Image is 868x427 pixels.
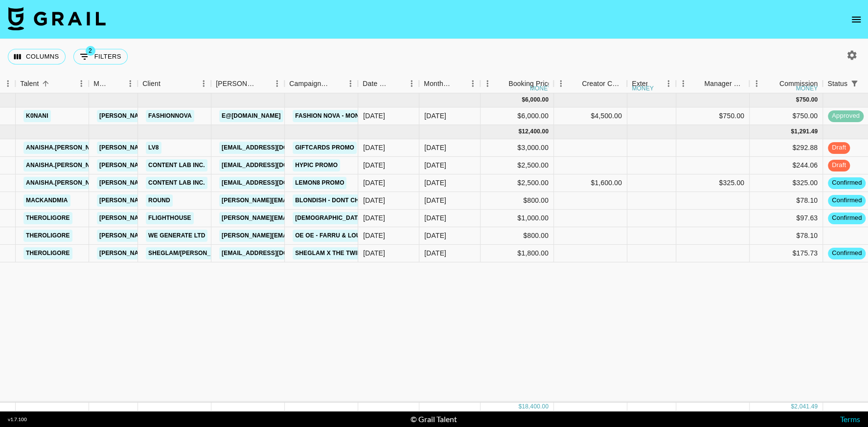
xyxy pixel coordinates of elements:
[522,96,525,104] div: $
[97,247,256,259] a: [PERSON_NAME][EMAIL_ADDRESS][DOMAIN_NAME]
[23,142,108,154] a: anaisha.[PERSON_NAME]
[256,77,270,90] button: Sort
[74,76,89,91] button: Menu
[828,161,850,170] span: draft
[766,77,779,90] button: Sort
[358,74,419,93] div: Date Created
[219,194,379,207] a: [PERSON_NAME][EMAIL_ADDRESS][DOMAIN_NAME]
[363,111,385,121] div: 07/12/2024
[146,159,207,171] a: Content Lab Inc.
[591,111,622,121] div: $4,500.00
[632,85,654,91] div: money
[89,74,137,93] div: Manager
[799,96,818,104] div: 750.00
[109,77,123,90] button: Sort
[216,74,256,93] div: [PERSON_NAME]
[293,212,475,224] a: [DEMOGRAPHIC_DATA][PERSON_NAME] - The Dead Dance
[219,230,379,242] a: [PERSON_NAME][EMAIL_ADDRESS][DOMAIN_NAME]
[86,46,95,56] span: 2
[293,230,384,242] a: OE OE - FARRU & Louis.bpm
[0,76,15,91] button: Menu
[719,178,744,188] div: $325.00
[363,213,385,223] div: 17/09/2025
[522,403,548,411] div: 18,400.00
[750,192,823,210] div: $78.10
[363,231,385,240] div: 16/09/2025
[480,174,554,192] div: $2,500.00
[750,245,823,262] div: $175.73
[480,157,554,174] div: $2,500.00
[73,49,128,64] button: Show filters
[390,77,404,90] button: Sort
[23,247,72,259] a: theroligore
[676,76,690,91] button: Menu
[23,110,51,122] a: k0nani
[97,159,256,171] a: [PERSON_NAME][EMAIL_ADDRESS][DOMAIN_NAME]
[146,230,207,242] a: We Generate Ltd
[23,194,70,207] a: mackandmia
[219,177,329,189] a: [EMAIL_ADDRESS][DOMAIN_NAME]
[480,227,554,245] div: $800.00
[568,77,582,90] button: Sort
[779,74,818,93] div: Commission
[846,10,866,29] button: open drawer
[591,178,622,188] div: $1,600.00
[93,74,109,93] div: Manager
[525,96,548,104] div: 6,000.00
[23,159,108,171] a: anaisha.[PERSON_NAME]
[828,178,866,188] span: confirmed
[97,230,256,242] a: [PERSON_NAME][EMAIL_ADDRESS][DOMAIN_NAME]
[676,74,749,93] div: Manager Commmission Override
[160,77,174,90] button: Sort
[211,74,284,93] div: Booker
[828,196,866,205] span: confirmed
[794,403,818,411] div: 2,041.49
[794,128,818,136] div: 1,291.49
[647,77,661,90] button: Sort
[146,194,173,207] a: Round
[97,212,256,224] a: [PERSON_NAME][EMAIL_ADDRESS][DOMAIN_NAME]
[840,414,860,424] a: Terms
[97,194,256,207] a: [PERSON_NAME][EMAIL_ADDRESS][DOMAIN_NAME]
[553,74,627,93] div: Creator Commmission Override
[508,74,551,93] div: Booking Price
[363,160,385,170] div: 29/08/2025
[749,76,764,91] button: Menu
[424,178,446,188] div: Sep '25
[750,157,823,174] div: $244.06
[146,247,232,259] a: SHEGLAM/[PERSON_NAME]
[137,74,211,93] div: Client
[97,110,256,122] a: [PERSON_NAME][EMAIL_ADDRESS][DOMAIN_NAME]
[424,143,446,152] div: Sep '25
[847,77,861,90] button: Show filters
[146,212,194,224] a: Flighthouse
[690,77,704,90] button: Sort
[363,143,385,152] div: 13/08/2025
[518,403,522,411] div: $
[97,142,256,154] a: [PERSON_NAME][EMAIL_ADDRESS][DOMAIN_NAME]
[750,107,823,125] div: $750.00
[293,159,340,171] a: Hypic Promo
[827,74,847,93] div: Status
[828,249,866,258] span: confirmed
[480,210,554,227] div: $1,000.00
[796,85,818,91] div: money
[424,195,446,205] div: Sep '25
[480,76,495,91] button: Menu
[411,414,457,424] div: © Grail Talent
[329,77,343,90] button: Sort
[219,142,329,154] a: [EMAIL_ADDRESS][DOMAIN_NAME]
[480,107,554,125] div: $6,000.00
[750,227,823,245] div: $78.10
[293,110,380,122] a: Fashion Nova - Month 3/3
[465,76,480,91] button: Menu
[146,177,207,189] a: Content Lab Inc.
[791,128,794,136] div: $
[343,76,358,91] button: Menu
[142,74,160,93] div: Client
[424,111,446,121] div: Apr '25
[828,143,850,152] span: draft
[847,77,861,90] div: 1 active filter
[828,213,866,223] span: confirmed
[424,74,452,93] div: Month Due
